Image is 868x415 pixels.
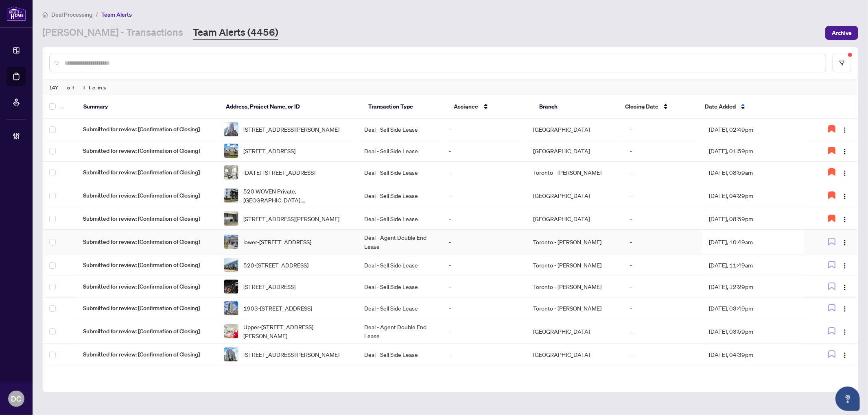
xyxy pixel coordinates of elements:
[43,80,858,95] div: 147 of Items
[83,146,211,155] span: Submitted for review: [Confirmation of Closing]
[83,125,211,134] span: Submitted for review: [Confirmation of Closing]
[527,183,624,208] td: [GEOGRAPHIC_DATA]
[842,170,848,176] img: Logo
[96,10,98,19] li: /
[83,237,211,246] span: Submitted for review: [Confirmation of Closing]
[842,239,848,246] img: Logo
[842,284,848,291] img: Logo
[624,208,703,230] td: -
[527,298,624,319] td: Toronto - [PERSON_NAME]
[702,230,804,254] td: [DATE], 10:49am
[442,140,527,162] td: -
[842,216,848,223] img: Logo
[243,146,295,155] span: [STREET_ADDRESS]
[83,168,211,177] span: Submitted for review: [Confirmation of Closing]
[527,319,624,344] td: [GEOGRAPHIC_DATA]
[442,162,527,183] td: -
[838,259,851,272] button: Logo
[838,302,851,315] button: Logo
[11,393,22,404] span: DC
[243,261,308,269] span: 520-[STREET_ADDRESS]
[224,165,238,179] img: thumbnail-img
[838,235,851,248] button: Logo
[624,344,703,365] td: -
[705,102,736,111] span: Date Added
[77,95,219,119] th: Summary
[243,187,352,204] span: 520 WOVEN Private, [GEOGRAPHIC_DATA], [GEOGRAPHIC_DATA] K2S 1B9, [GEOGRAPHIC_DATA]
[833,54,851,72] button: filter
[624,162,703,183] td: -
[83,214,211,223] span: Submitted for review: [Confirmation of Closing]
[527,344,624,365] td: [GEOGRAPHIC_DATA]
[243,304,312,313] span: 1903-[STREET_ADDRESS]
[702,162,804,183] td: [DATE], 08:59am
[454,102,479,111] span: Assignee
[243,237,311,246] span: lower-[STREET_ADDRESS]
[358,208,442,230] td: Deal - Sell Side Lease
[101,11,132,18] span: Team Alerts
[702,276,804,298] td: [DATE], 12:29pm
[442,119,527,140] td: -
[624,140,703,162] td: -
[842,193,848,200] img: Logo
[533,95,619,119] th: Branch
[702,344,804,365] td: [DATE], 04:39pm
[838,212,851,225] button: Logo
[624,119,703,140] td: -
[624,183,703,208] td: -
[702,254,804,276] td: [DATE], 11:49am
[624,319,703,344] td: -
[527,208,624,230] td: [GEOGRAPHIC_DATA]
[702,119,804,140] td: [DATE], 02:49pm
[619,95,698,119] th: Closing Date
[83,327,211,336] span: Submitted for review: [Confirmation of Closing]
[219,95,362,119] th: Address, Project Name, or ID
[624,254,703,276] td: -
[527,140,624,162] td: [GEOGRAPHIC_DATA]
[838,144,851,157] button: Logo
[442,208,527,230] td: -
[243,125,339,134] span: [STREET_ADDRESS][PERSON_NAME]
[448,95,533,119] th: Assignee
[358,319,442,344] td: Deal - Agent Double End Lease
[358,254,442,276] td: Deal - Sell Side Lease
[838,348,851,361] button: Logo
[83,304,211,313] span: Submitted for review: [Confirmation of Closing]
[442,254,527,276] td: -
[224,280,238,293] img: thumbnail-img
[358,119,442,140] td: Deal - Sell Side Lease
[442,183,527,208] td: -
[224,122,238,136] img: thumbnail-img
[838,189,851,202] button: Logo
[243,214,339,223] span: [STREET_ADDRESS][PERSON_NAME]
[442,319,527,344] td: -
[527,230,624,254] td: Toronto - [PERSON_NAME]
[224,235,238,249] img: thumbnail-img
[442,230,527,254] td: -
[193,26,278,40] a: Team Alerts (4456)
[51,11,92,18] span: Deal Processing
[442,344,527,365] td: -
[835,387,860,411] button: Open asap
[702,298,804,319] td: [DATE], 03:49pm
[224,212,238,226] img: thumbnail-img
[224,324,238,338] img: thumbnail-img
[842,306,848,312] img: Logo
[702,208,804,230] td: [DATE], 08:59pm
[224,258,238,272] img: thumbnail-img
[842,329,848,335] img: Logo
[842,352,848,359] img: Logo
[358,298,442,319] td: Deal - Sell Side Lease
[243,350,339,359] span: [STREET_ADDRESS][PERSON_NAME]
[358,344,442,365] td: Deal - Sell Side Lease
[42,26,183,40] a: [PERSON_NAME] - Transactions
[224,144,238,158] img: thumbnail-img
[527,254,624,276] td: Toronto - [PERSON_NAME]
[358,162,442,183] td: Deal - Sell Side Lease
[442,298,527,319] td: -
[83,282,211,291] span: Submitted for review: [Confirmation of Closing]
[358,183,442,208] td: Deal - Sell Side Lease
[698,95,801,119] th: Date Added
[839,60,845,66] span: filter
[842,127,848,133] img: Logo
